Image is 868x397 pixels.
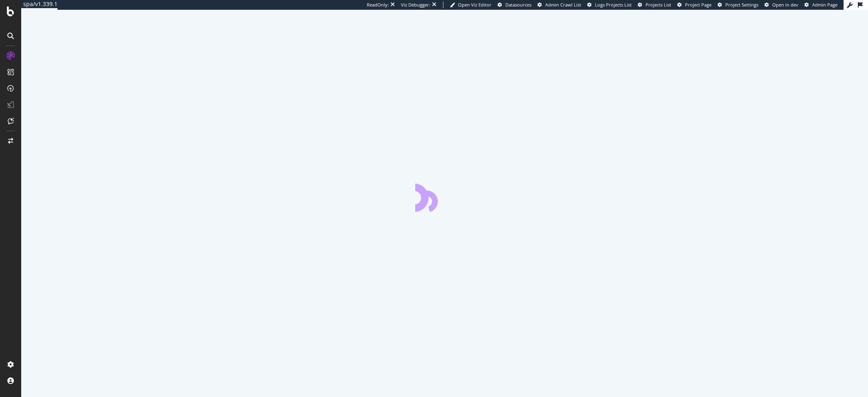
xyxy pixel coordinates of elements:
a: Open Viz Editor [450,2,491,8]
span: Projects List [645,2,671,8]
span: Project Page [685,2,712,8]
span: Admin Page [812,2,837,8]
a: Open in dev [764,2,798,8]
a: Admin Page [804,2,837,8]
span: Open Viz Editor [458,2,491,8]
a: Project Page [677,2,712,8]
div: Viz Debugger: [401,2,430,8]
div: animation [415,182,474,212]
a: Logs Projects List [587,2,632,8]
span: Admin Crawl List [545,2,581,8]
a: Admin Crawl List [538,2,581,8]
a: Project Settings [718,2,758,8]
span: Project Settings [725,2,758,8]
a: Datasources [498,2,531,8]
span: Datasources [505,2,531,8]
span: Logs Projects List [595,2,632,8]
span: Open in dev [772,2,798,8]
a: Projects List [638,2,671,8]
div: ReadOnly: [367,2,389,8]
